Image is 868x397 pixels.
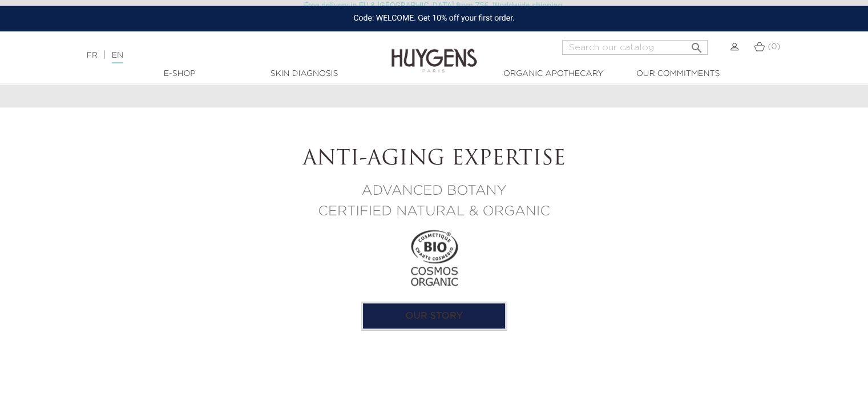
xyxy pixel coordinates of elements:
div: | [81,49,353,62]
a: Skin Diagnosis [247,68,361,80]
a: EN [112,51,123,63]
p: advanced botany certified natural & organic [226,181,643,222]
input: Search [562,40,708,55]
img: Huygens [391,30,477,74]
a: Our commitments [621,68,735,80]
button:  [686,37,706,52]
a: E-Shop [123,68,237,80]
a: FR [87,51,98,59]
h2: anti-aging expertise [226,147,643,172]
img: cosmos_organic_logo_history.png [400,224,469,292]
i:  [689,38,703,51]
a: Organic Apothecary [496,68,611,80]
a: Our story [361,302,507,330]
span: (0) [768,43,780,51]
